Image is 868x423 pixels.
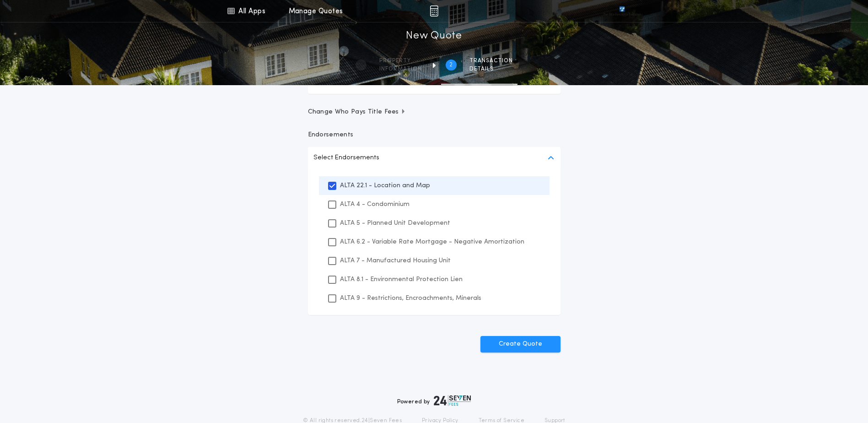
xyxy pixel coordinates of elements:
[340,256,451,266] p: ALTA 7 - Manufactured Housing Unit
[379,57,422,65] span: Property
[397,395,471,406] div: Powered by
[340,181,430,190] p: ALTA 22.1 - Location and Map
[430,5,438,16] img: img
[308,147,561,169] button: Select Endorsements
[308,108,561,117] button: Change Who Pays Title Fees
[308,108,406,117] span: Change Who Pays Title Fees
[480,336,561,352] button: Create Quote
[469,57,513,65] span: Transaction
[340,293,481,303] p: ALTA 9 - Restrictions, Encroachments, Minerals
[308,130,561,140] p: Endorsements
[434,395,471,406] img: logo
[340,218,450,228] p: ALTA 5 - Planned Unit Development
[340,200,410,209] p: ALTA 4 - Condominium
[406,29,462,43] h1: New Quote
[449,61,453,69] h2: 2
[469,65,513,73] span: details
[603,6,641,16] img: vs-icon
[308,169,561,315] ul: Select Endorsements
[340,275,463,284] p: ALTA 8.1 - Environmental Protection Lien
[379,65,422,73] span: information
[340,237,524,247] p: ALTA 6.2 - Variable Rate Mortgage - Negative Amortization
[313,152,379,163] p: Select Endorsements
